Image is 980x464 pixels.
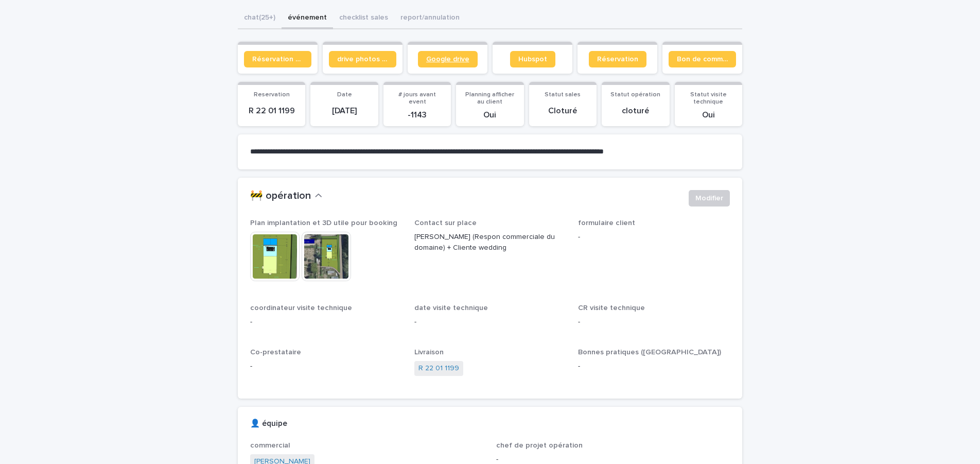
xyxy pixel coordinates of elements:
span: commercial [250,442,290,449]
span: Bonnes pratiques ([GEOGRAPHIC_DATA]) [578,349,721,356]
a: Bon de commande [669,51,736,67]
span: Statut sales [545,92,581,98]
span: Plan implantation et 3D utile pour booking [250,219,397,227]
a: Réservation [589,51,646,67]
span: Réservation [597,56,638,63]
p: [PERSON_NAME] (Respon commerciale du domaine) + Cliente wedding [414,232,566,253]
span: Co-prestataire [250,349,301,356]
a: Hubspot [510,51,555,67]
button: chat (25+) [238,8,282,29]
button: report/annulation [394,8,466,29]
p: Oui [462,110,517,120]
p: Oui [681,110,736,120]
span: Reservation [254,92,290,98]
span: CR visite technique [578,304,645,312]
a: Google drive [418,51,478,67]
span: Google drive [426,56,469,63]
button: 🚧 opération [250,190,322,202]
p: - [578,361,730,372]
p: - [578,317,730,328]
h2: 🚧 opération [250,190,311,202]
p: [DATE] [317,106,372,116]
span: # jours avant event [398,92,436,105]
span: Bon de commande [677,56,728,63]
button: checklist sales [333,8,394,29]
a: drive photos coordinateur [329,51,396,67]
p: -1143 [390,110,445,120]
span: drive photos coordinateur [337,56,388,63]
p: - [250,317,402,328]
span: Réservation client [252,56,303,63]
p: - [414,317,566,328]
span: date visite technique [414,304,488,312]
span: formulaire client [578,219,635,227]
span: Contact sur place [414,219,477,227]
span: Statut visite technique [690,92,727,105]
span: Date [337,92,352,98]
span: Modifier [695,193,723,203]
a: R 22 01 1199 [418,363,459,374]
a: Réservation client [244,51,311,67]
p: R 22 01 1199 [244,106,299,116]
p: cloturé [608,106,663,116]
h2: 👤 équipe [250,419,287,428]
p: - [250,361,402,372]
button: Modifier [689,190,730,207]
button: événement [282,8,333,29]
p: - [578,232,730,243]
span: chef de projet opération [496,442,583,449]
span: coordinateur visite technique [250,304,352,312]
span: Statut opération [610,92,660,98]
span: Planning afficher au client [465,92,514,105]
p: Cloturé [535,106,590,116]
span: Livraison [414,349,444,356]
span: Hubspot [518,56,547,63]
